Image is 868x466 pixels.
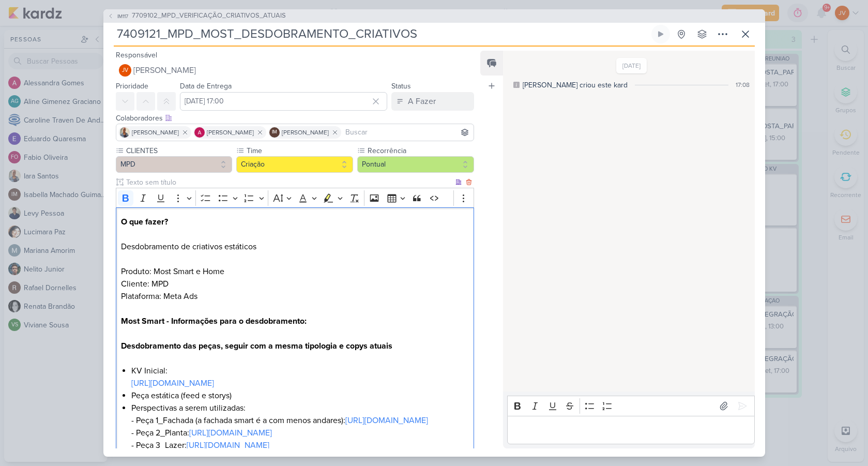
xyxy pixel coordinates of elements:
[272,130,277,135] p: IM
[187,440,269,450] a: [URL][DOMAIN_NAME]
[116,51,157,59] label: Responsável
[116,61,475,80] button: JV [PERSON_NAME]
[132,128,179,137] span: [PERSON_NAME]
[194,127,205,138] img: Alessandra Gomes
[507,416,754,444] div: Editor editing area: main
[121,341,392,351] strong: Desdobramento das peças, seguir com a mesma tipologia e copys atuais
[116,188,475,208] div: Editor toolbar
[180,82,232,91] label: Data de Entrega
[116,156,233,173] button: MPD
[657,30,665,38] div: Ligar relógio
[125,145,233,156] label: CLIENTES
[116,82,148,91] label: Prioridade
[408,95,436,108] div: A Fazer
[391,92,474,111] button: A Fazer
[236,156,353,173] button: Criação
[119,64,131,77] div: Joney Viana
[114,25,649,43] input: Kard Sem Título
[357,156,474,173] button: Pontual
[124,177,454,188] input: Texto sem título
[282,128,329,137] span: [PERSON_NAME]
[131,365,468,389] li: KV Inicial:
[121,265,468,315] p: Produto: Most Smart e Home Cliente: MPD Plataforma: Meta Ads
[345,415,428,426] a: [URL][DOMAIN_NAME]
[122,68,128,73] p: JV
[119,127,130,138] img: Iara Santos
[131,389,468,402] li: Peça estática (feed e storys)
[269,127,280,138] div: Isabella Machado Guimarães
[131,402,468,464] li: Perspectivas a serem utilizadas: - Peça 1_Fachada (a fachada smart é a com menos andares): - Peça...
[507,396,754,416] div: Editor toolbar
[736,80,750,89] div: 17:08
[207,128,254,137] span: [PERSON_NAME]
[121,240,468,265] p: Desdobramento de criativos estáticos
[391,82,411,91] label: Status
[121,217,168,227] strong: O que fazer?
[121,316,307,326] strong: Most Smart - Informações para o desdobramento:
[246,145,353,156] label: Time
[180,92,388,111] input: Select a date
[189,428,272,438] a: [URL][DOMAIN_NAME]
[343,126,472,139] input: Buscar
[133,64,196,77] span: [PERSON_NAME]
[367,145,474,156] label: Recorrência
[523,80,628,91] div: [PERSON_NAME] criou este kard
[116,113,475,124] div: Colaboradores
[131,378,214,388] a: [URL][DOMAIN_NAME]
